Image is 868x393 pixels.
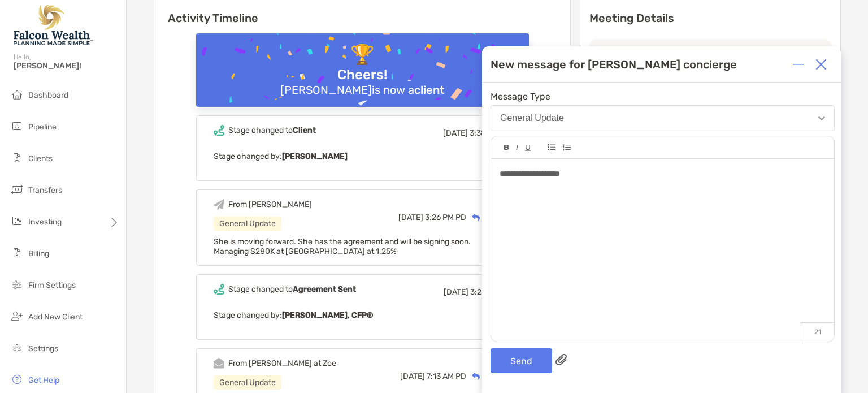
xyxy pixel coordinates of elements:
img: Reply icon [472,373,480,380]
img: Editor control icon [562,144,571,151]
span: Dashboard [28,90,68,100]
div: From [PERSON_NAME] at Zoe [228,359,336,368]
p: Meeting Details [589,11,831,25]
b: [PERSON_NAME] [282,152,348,161]
b: Client [293,126,316,135]
span: [PERSON_NAME]! [14,61,119,71]
span: Firm Settings [28,280,76,290]
div: Stage changed to [228,284,356,294]
img: pipeline icon [10,119,24,133]
div: Stage changed to [228,126,316,135]
span: [DATE] [398,213,423,222]
span: She is moving forward. She has the agreement and will be signing soon. Managing $280K at [GEOGRAP... [214,237,471,256]
div: [PERSON_NAME] is now a [276,83,449,97]
span: Investing [28,217,62,227]
span: [DATE] [444,287,468,297]
img: billing icon [10,246,24,260]
img: Event icon [214,358,224,369]
b: [PERSON_NAME], CFP® [282,310,373,320]
span: [DATE] [400,372,425,381]
div: Cheers! [333,67,392,83]
img: Reply icon [472,214,480,221]
span: [DATE] [443,128,468,138]
button: Send [491,348,552,373]
p: 21 [801,322,834,342]
p: Stage changed by: [214,149,511,163]
span: Transfers [28,185,62,195]
img: Falcon Wealth Planning Logo [14,5,93,45]
div: Reply [466,211,503,223]
img: transfers icon [10,183,24,196]
img: settings icon [10,341,24,355]
button: General Update [491,105,835,131]
img: Confetti [196,33,529,131]
img: Event icon [214,199,224,210]
img: Editor control icon [504,145,509,150]
p: Stage changed by: [214,308,511,322]
div: General Update [214,375,281,390]
span: 3:26 PM PD [425,213,466,222]
img: firm-settings icon [10,278,24,291]
img: add_new_client icon [10,309,24,323]
img: Editor control icon [516,145,518,150]
div: 🏆 [346,44,379,67]
b: Agreement Sent [293,284,356,294]
div: General Update [214,217,281,231]
div: From [PERSON_NAME] [228,200,312,209]
img: Editor control icon [525,145,531,151]
img: Event icon [214,125,224,136]
img: Event icon [214,284,224,295]
img: Open dropdown arrow [818,116,825,120]
img: get-help icon [10,373,24,386]
img: Expand or collapse [793,59,804,70]
img: paperclip attachments [555,354,567,365]
span: Settings [28,344,58,353]
img: dashboard icon [10,88,24,101]
span: Message Type [491,91,835,102]
span: Billing [28,249,49,258]
span: Clients [28,154,53,163]
span: Add New Client [28,312,83,322]
div: Reply [466,370,503,382]
div: General Update [500,113,564,123]
span: 7:13 AM PD [427,372,466,381]
div: New message for [PERSON_NAME] concierge [491,58,737,71]
img: investing icon [10,214,24,228]
span: 3:25 PM PD [470,287,511,297]
img: Close [815,59,827,70]
img: Editor control icon [548,144,555,150]
span: 3:38 PM PD [470,128,511,138]
b: client [414,83,445,97]
img: clients icon [10,151,24,165]
span: Pipeline [28,122,57,132]
span: Get Help [28,375,59,385]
